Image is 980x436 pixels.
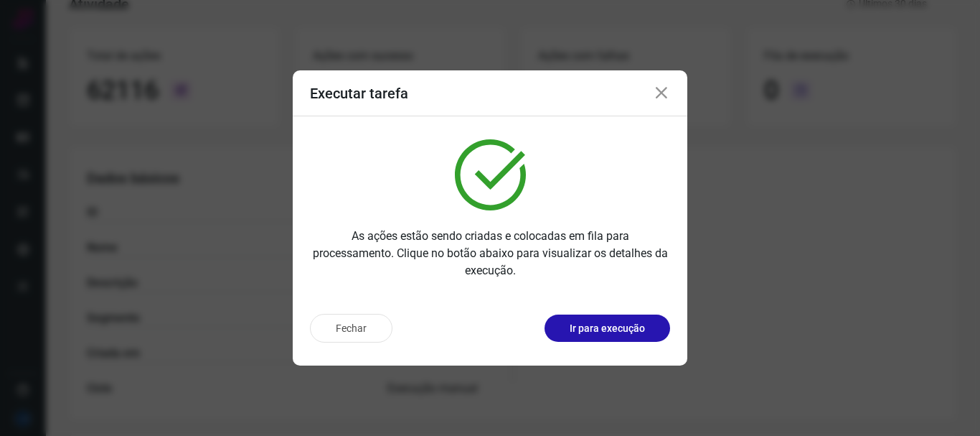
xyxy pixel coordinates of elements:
[310,314,392,343] button: Fechar
[310,228,670,279] p: As ações estão sendo criadas e colocadas em fila para processamento. Clique no botão abaixo para ...
[570,321,645,336] p: Ir para execução
[310,85,408,102] h3: Executar tarefa
[545,315,670,342] button: Ir para execução
[455,139,526,210] img: verified.svg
